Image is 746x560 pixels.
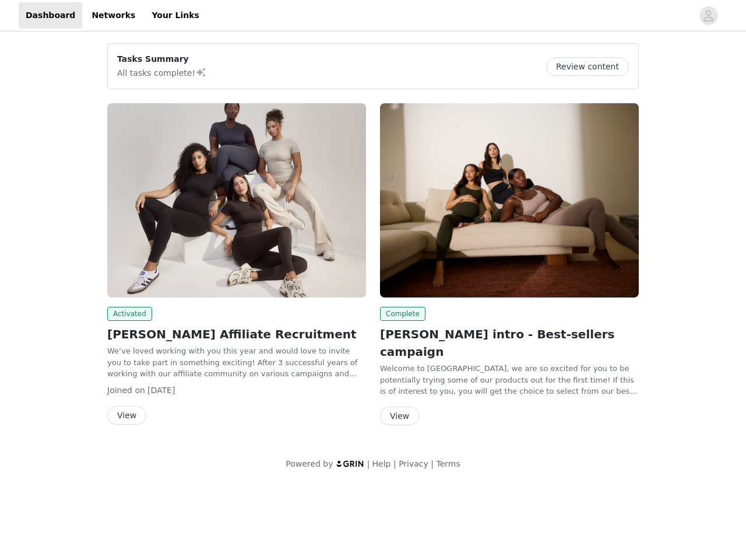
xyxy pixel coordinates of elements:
[380,307,425,321] span: Complete
[145,2,206,29] a: Your Links
[399,459,428,468] a: Privacy
[107,406,146,425] button: View
[546,57,629,76] button: Review content
[380,103,639,297] img: LOVALL
[393,459,396,468] span: |
[431,459,434,468] span: |
[107,386,145,395] span: Joined on
[107,411,146,420] a: View
[367,459,370,468] span: |
[380,412,419,421] a: View
[107,103,366,297] img: LOVALL
[380,325,639,360] h2: [PERSON_NAME] intro - Best-sellers campaign
[372,459,391,468] a: Help
[107,345,366,380] p: We’ve loved working with you this year and would love to invite you to take part in something exc...
[107,325,366,343] h2: [PERSON_NAME] Affiliate Recruitment
[19,2,82,29] a: Dashboard
[703,6,714,25] div: avatar
[147,386,175,395] span: [DATE]
[336,460,365,467] img: logo
[380,407,419,425] button: View
[286,459,333,468] span: Powered by
[436,459,460,468] a: Terms
[107,307,152,321] span: Activated
[117,65,207,79] p: All tasks complete!
[85,2,142,29] a: Networks
[380,363,639,397] p: Welcome to [GEOGRAPHIC_DATA], we are so excited for you to be potentially trying some of our prod...
[117,53,207,65] p: Tasks Summary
